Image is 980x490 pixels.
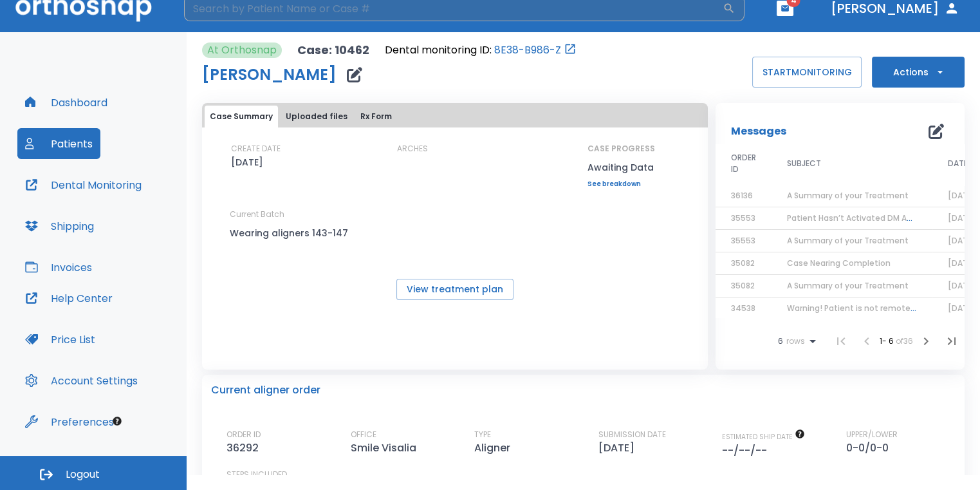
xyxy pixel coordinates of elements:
[948,258,975,269] span: [DATE]
[880,335,896,346] span: 1 - 6
[731,280,755,291] span: 35082
[397,143,428,155] p: ARCHES
[230,209,348,220] p: Current Batch
[948,158,968,169] span: DATE
[896,335,913,346] span: of 36
[598,429,666,440] p: SUBMISSION DATE
[351,429,376,440] p: OFFICE
[778,337,783,346] span: 6
[205,106,278,127] button: Case Summary
[846,440,894,456] p: 0-0/0-0
[66,467,100,482] span: Logout
[787,158,821,169] span: SUBJECT
[202,67,337,82] h1: [PERSON_NAME]
[731,303,755,314] span: 34538
[787,258,891,269] span: Case Nearing Completion
[783,337,805,346] span: rows
[846,429,898,440] p: UPPER/LOWER
[872,57,965,88] button: Actions
[211,382,320,398] p: Current aligner order
[231,143,281,155] p: CREATE DATE
[17,211,102,241] button: Shipping
[587,143,655,155] p: CASE PROGRESS
[17,87,115,118] button: Dashboard
[731,124,786,139] p: Messages
[587,180,655,188] a: See breakdown
[731,235,755,246] span: 35553
[227,440,264,456] p: 36292
[494,42,561,58] a: 8E38-B986-Z
[17,128,100,159] button: Patients
[227,469,287,480] p: STEPS INCLUDED
[230,225,348,241] p: Wearing aligners 143-147
[787,303,961,314] span: Warning! Patient is not remotely monitored
[231,155,263,170] p: [DATE]
[297,42,369,58] p: Case: 10462
[111,415,123,427] div: Tooltip anchor
[722,443,772,458] p: --/--/--
[17,252,100,283] button: Invoices
[205,106,705,127] div: tabs
[351,440,421,456] p: Smile Visalia
[587,160,655,175] p: Awaiting Data
[948,303,975,314] span: [DATE]
[787,212,935,223] span: Patient Hasn’t Activated DM App yet!
[17,406,122,437] button: Preferences
[385,42,492,58] p: Dental monitoring ID:
[787,190,909,201] span: A Summary of your Treatment
[207,42,277,58] p: At Orthosnap
[598,440,640,456] p: [DATE]
[948,190,975,201] span: [DATE]
[396,279,513,300] button: View treatment plan
[731,258,755,269] span: 35082
[355,106,397,127] button: Rx Form
[474,429,491,440] p: TYPE
[948,212,975,223] span: [DATE]
[474,440,515,456] p: Aligner
[17,365,145,396] button: Account Settings
[752,57,862,88] button: STARTMONITORING
[787,235,909,246] span: A Summary of your Treatment
[948,280,975,291] span: [DATE]
[281,106,353,127] button: Uploaded files
[17,169,149,200] button: Dental Monitoring
[385,42,577,58] div: Open patient in dental monitoring portal
[731,190,753,201] span: 36136
[731,152,756,175] span: ORDER ID
[731,212,755,223] span: 35553
[17,283,120,314] button: Help Center
[722,432,805,442] span: The date will be available after approving treatment plan
[227,429,261,440] p: ORDER ID
[948,235,975,246] span: [DATE]
[787,280,909,291] span: A Summary of your Treatment
[17,324,103,355] button: Price List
